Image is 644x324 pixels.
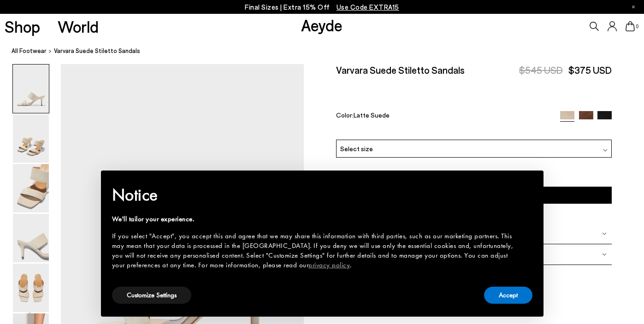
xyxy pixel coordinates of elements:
span: Navigate to /collections/ss25-final-sizes [337,3,399,11]
a: Aeyde [301,15,343,35]
button: Customize Settings [112,287,191,304]
span: × [526,177,532,191]
span: Select size [340,144,373,153]
img: svg%3E [602,252,607,257]
button: Accept [484,287,532,304]
span: Varvara Suede Stiletto Sandals [54,46,140,56]
img: Varvara Suede Stiletto Sandals - Image 2 [13,114,49,163]
span: Latte Suede [354,111,390,119]
a: All Footwear [12,46,47,56]
span: 0 [635,24,639,29]
img: Varvara Suede Stiletto Sandals - Image 4 [13,214,49,262]
button: Close this notice [518,173,540,195]
h2: Notice [112,183,518,207]
img: Varvara Suede Stiletto Sandals - Image 5 [13,264,49,312]
img: Varvara Suede Stiletto Sandals - Image 3 [13,164,49,212]
nav: breadcrumb [12,39,644,64]
img: Varvara Suede Stiletto Sandals - Image 1 [13,65,49,113]
span: $545 USD [519,64,563,76]
div: Color: [336,111,551,122]
img: svg%3E [602,231,607,236]
p: Final Sizes | Extra 15% Off [245,1,399,13]
a: privacy policy [308,260,350,270]
span: $375 USD [568,64,612,76]
a: Shop [5,18,40,35]
div: If you select "Accept", you accept this and agree that we may share this information with third p... [112,231,518,270]
a: World [58,18,99,35]
div: We'll tailor your experience. [112,214,518,224]
a: 0 [626,21,635,31]
img: svg%3E [603,148,608,153]
h2: Varvara Suede Stiletto Sandals [336,64,465,76]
